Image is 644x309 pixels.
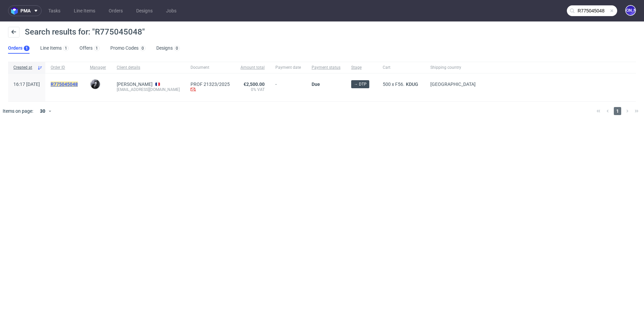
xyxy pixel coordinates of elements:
div: 30 [36,106,48,116]
span: - [275,82,301,93]
a: Designs0 [156,43,180,54]
span: Document [191,65,230,70]
span: [GEOGRAPHIC_DATA] [430,82,476,87]
span: Created at [13,65,35,70]
a: Orders [105,5,127,16]
span: Manager [90,65,106,70]
span: Payment date [275,65,301,70]
span: Payment status [312,65,340,70]
a: Orders1 [8,43,30,54]
span: Search results for: "R775045048" [25,27,145,37]
span: Shipping country [430,65,476,70]
span: Due [312,82,320,87]
span: Order ID [51,65,79,70]
span: €2,500.00 [244,82,265,87]
span: Stage [351,65,372,70]
a: Line Items [70,5,99,16]
img: logo [11,7,20,15]
a: [PERSON_NAME] [117,82,153,87]
a: Promo Codes0 [110,43,146,54]
a: Line Items1 [40,43,69,54]
span: Cart [383,65,420,70]
a: Offers1 [79,43,100,54]
span: 0% VAT [240,87,265,92]
span: pma [20,8,31,13]
div: 1 [65,46,67,51]
span: Amount total [240,65,265,70]
span: 1 [614,107,621,115]
div: 1 [96,46,98,51]
span: Items on page: [3,108,33,114]
span: F56. [395,82,405,87]
a: KDUG [405,82,420,87]
img: Philippe Dubuy [91,80,100,89]
a: Tasks [44,5,64,16]
span: Client details [117,65,180,70]
div: 0 [176,46,178,51]
a: R775045048 [51,82,79,87]
div: [EMAIL_ADDRESS][DOMAIN_NAME] [117,87,180,92]
div: x [383,82,420,87]
a: PROF 21323/2025 [191,82,230,87]
figcaption: [PERSON_NAME] [626,6,635,15]
mark: R775045048 [51,82,78,87]
span: 500 [383,82,391,87]
button: pma [8,5,42,16]
div: 1 [25,46,28,51]
span: 16:17 [DATE] [13,82,40,87]
a: Designs [132,5,157,16]
a: Jobs [162,5,180,16]
span: → DTP [354,81,367,87]
div: 0 [142,46,144,51]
